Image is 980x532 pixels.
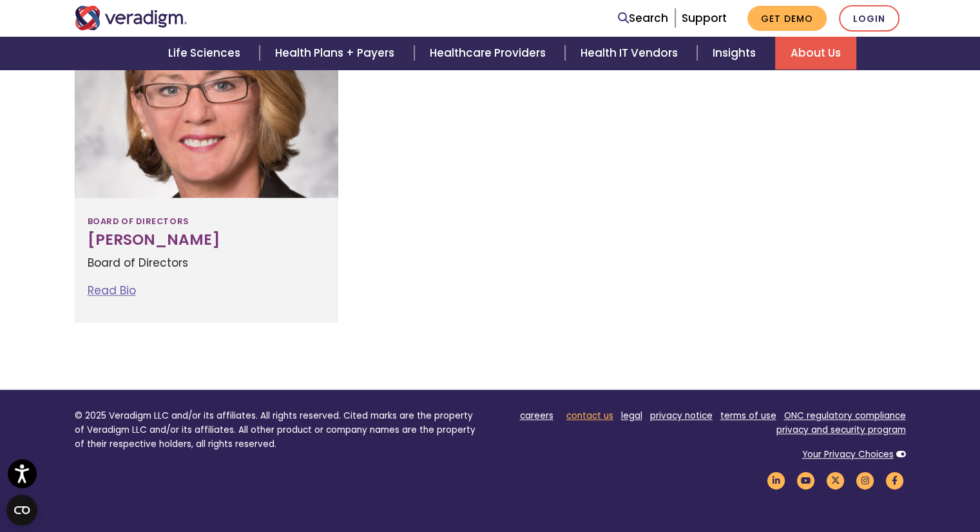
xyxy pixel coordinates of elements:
a: Health IT Vendors [565,37,697,70]
a: careers [520,410,553,422]
a: Read Bio [88,283,136,298]
a: Healthcare Providers [414,37,565,70]
a: privacy and security program [776,424,906,436]
a: ONC regulatory compliance [784,410,906,422]
a: Search [618,10,668,27]
a: contact us [566,410,613,422]
a: Insights [697,37,775,70]
a: Veradigm YouTube Link [795,474,817,486]
p: Board of Directors [88,254,326,272]
a: privacy notice [650,410,713,422]
p: © 2025 Veradigm LLC and/or its affiliates. All rights reserved. Cited marks are the property of V... [75,409,481,451]
a: terms of use [720,410,776,422]
a: Your Privacy Choices [802,448,894,461]
a: Veradigm LinkedIn Link [765,474,787,486]
a: Veradigm Facebook Link [884,474,906,486]
button: Open CMP widget [6,495,37,526]
a: Login [839,5,899,32]
a: Life Sciences [153,37,260,70]
a: Get Demo [747,6,827,31]
a: legal [621,410,642,422]
a: About Us [775,37,856,70]
h3: [PERSON_NAME] [88,231,326,249]
a: Veradigm Twitter Link [825,474,847,486]
span: Board of Directors [88,211,189,231]
a: Support [682,10,727,26]
img: Veradigm logo [75,6,187,30]
a: Veradigm Instagram Link [854,474,876,486]
a: Health Plans + Payers [260,37,414,70]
